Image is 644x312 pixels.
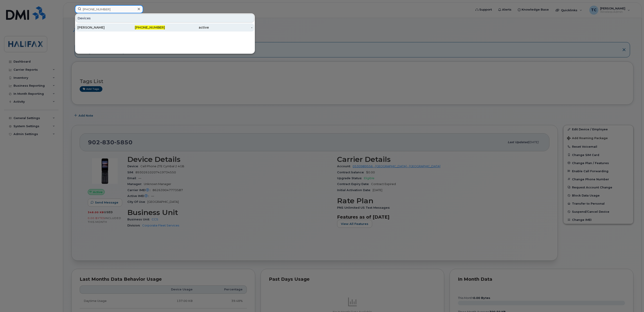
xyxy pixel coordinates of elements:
[624,292,641,309] iframe: Messenger Launcher
[76,14,254,23] div: Devices
[165,25,209,30] div: active
[76,23,254,32] a: [PERSON_NAME][PHONE_NUMBER]active-
[77,25,121,30] div: [PERSON_NAME]
[135,25,165,29] span: [PHONE_NUMBER]
[209,25,253,30] div: -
